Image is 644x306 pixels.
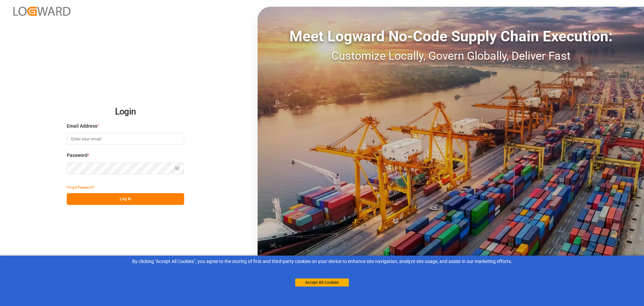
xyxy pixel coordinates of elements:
button: Forgot Password? [67,181,94,193]
span: Email Address [67,123,97,130]
div: By clicking "Accept All Cookies”, you agree to the storing of first and third-party cookies on yo... [5,258,639,265]
button: Log In [67,193,184,205]
div: Customize Locally, Govern Globally, Deliver Fast [258,47,644,64]
span: Password [67,152,88,159]
div: Meet Logward No-Code Supply Chain Execution: [258,25,644,47]
button: Accept All Cookies [295,278,349,287]
h2: Login [67,101,184,123]
img: Logward_new_orange.png [13,7,70,16]
input: Enter your email [67,133,184,145]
